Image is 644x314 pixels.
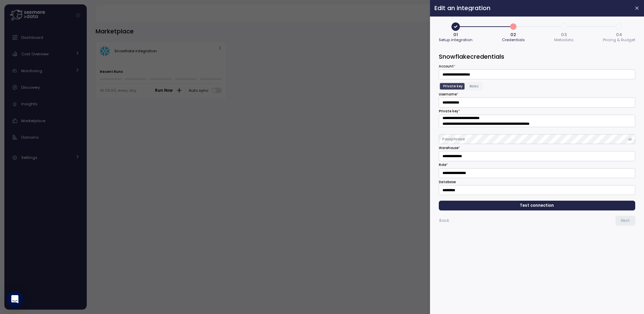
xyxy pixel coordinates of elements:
button: 202Credentials [502,21,525,44]
span: 01 [453,32,458,37]
span: Pricing & Budget [603,38,635,42]
button: 303Metadata [554,21,573,44]
span: 3 [558,21,570,32]
h3: Snowflake credentials [439,52,635,61]
span: Next [621,216,630,225]
span: Private key [443,84,463,89]
span: Metadata [554,38,573,42]
h2: Edit an integration [434,5,629,11]
button: 01Setup integration [439,21,473,44]
span: Credentials [502,38,525,42]
span: 03 [561,32,567,37]
span: Back [439,216,449,225]
span: Setup integration [439,38,473,42]
button: 404Pricing & Budget [603,21,635,44]
div: Open Intercom Messenger [7,291,23,307]
span: 04 [616,32,622,37]
span: Basic [469,84,479,89]
span: Test connection [520,201,554,210]
span: 2 [508,21,519,32]
button: Test connection [439,201,635,210]
span: 02 [511,32,516,37]
span: 4 [613,21,625,32]
button: Back [439,216,450,226]
button: Next [616,216,635,226]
